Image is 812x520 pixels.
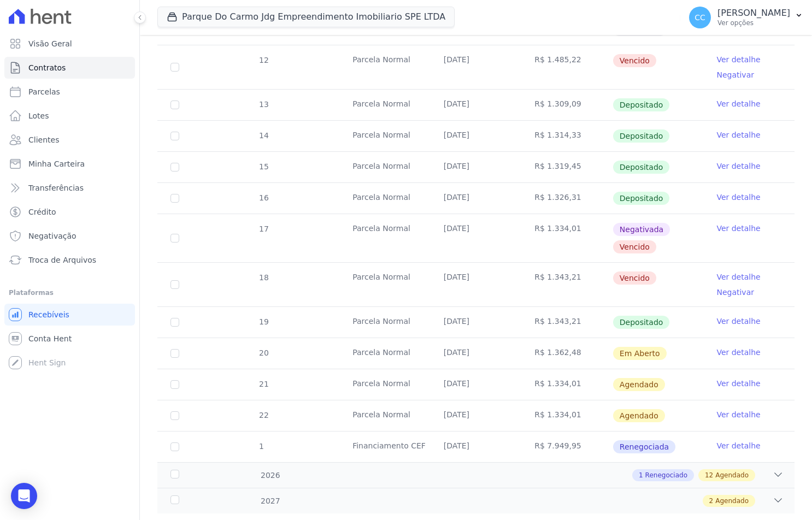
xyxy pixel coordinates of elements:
[170,411,179,420] input: default
[4,328,135,350] a: Conta Hent
[613,240,656,253] span: Vencido
[613,161,670,174] span: Depositado
[4,129,135,151] a: Clientes
[521,214,613,262] td: R$ 1.334,01
[28,134,59,145] span: Clientes
[431,183,522,214] td: [DATE]
[613,440,675,453] span: Renegociada
[680,2,812,33] button: CC [PERSON_NAME] Ver opções
[521,45,613,89] td: R$ 1.485,22
[431,432,522,462] td: [DATE]
[258,273,269,282] span: 18
[613,54,656,67] span: Vencido
[717,8,790,19] p: [PERSON_NAME]
[170,63,179,72] input: default
[716,316,760,327] a: Ver detalhe
[28,38,72,49] span: Visão Geral
[170,442,179,451] input: default
[716,98,760,109] a: Ver detalhe
[431,214,522,262] td: [DATE]
[258,193,269,202] span: 16
[715,496,749,506] span: Agendado
[431,121,522,151] td: [DATE]
[339,45,431,89] td: Parcela Normal
[28,182,84,193] span: Transferências
[716,129,760,140] a: Ver detalhe
[11,483,37,509] div: Open Intercom Messenger
[258,224,269,233] span: 17
[613,223,670,236] span: Negativada
[339,369,431,400] td: Parcela Normal
[431,369,522,400] td: [DATE]
[339,121,431,151] td: Parcela Normal
[613,316,670,329] span: Depositado
[639,470,643,480] span: 1
[695,14,705,21] span: CC
[339,307,431,338] td: Parcela Normal
[170,380,179,389] input: default
[716,378,760,389] a: Ver detalhe
[4,105,135,127] a: Lotes
[431,90,522,120] td: [DATE]
[521,263,613,306] td: R$ 1.343,21
[339,338,431,369] td: Parcela Normal
[9,286,131,299] div: Plataformas
[4,201,135,223] a: Crédito
[28,333,72,344] span: Conta Hent
[716,54,760,65] a: Ver detalhe
[4,225,135,247] a: Negativação
[521,338,613,369] td: R$ 1.362,48
[716,192,760,203] a: Ver detalhe
[716,440,760,451] a: Ver detalhe
[613,409,665,422] span: Agendado
[28,62,66,73] span: Contratos
[4,33,135,55] a: Visão Geral
[715,470,749,480] span: Agendado
[258,131,269,140] span: 14
[28,231,77,241] span: Negativação
[716,409,760,420] a: Ver detalhe
[521,121,613,151] td: R$ 1.314,33
[170,280,179,289] input: default
[170,318,179,327] input: Só é possível selecionar pagamentos em aberto
[170,234,179,243] input: default
[613,347,667,360] span: Em Aberto
[28,206,56,217] span: Crédito
[170,163,179,172] input: Só é possível selecionar pagamentos em aberto
[28,158,85,169] span: Minha Carteira
[28,110,49,121] span: Lotes
[339,263,431,306] td: Parcela Normal
[521,432,613,462] td: R$ 7.949,95
[4,81,135,103] a: Parcelas
[716,347,760,358] a: Ver detalhe
[339,432,431,462] td: Financiamento CEF
[258,100,269,109] span: 13
[258,56,269,64] span: 12
[170,194,179,203] input: Só é possível selecionar pagamentos em aberto
[258,317,269,326] span: 19
[431,338,522,369] td: [DATE]
[613,129,670,143] span: Depositado
[339,400,431,431] td: Parcela Normal
[521,90,613,120] td: R$ 1.309,09
[716,288,754,297] a: Negativar
[521,152,613,182] td: R$ 1.319,45
[717,19,790,27] p: Ver opções
[258,411,269,419] span: 22
[4,177,135,199] a: Transferências
[28,86,60,97] span: Parcelas
[170,132,179,140] input: Só é possível selecionar pagamentos em aberto
[28,255,96,265] span: Troca de Arquivos
[170,101,179,109] input: Só é possível selecionar pagamentos em aberto
[716,223,760,234] a: Ver detalhe
[170,349,179,358] input: default
[258,162,269,171] span: 15
[431,400,522,431] td: [DATE]
[705,470,713,480] span: 12
[521,369,613,400] td: R$ 1.334,01
[4,57,135,79] a: Contratos
[339,152,431,182] td: Parcela Normal
[613,98,670,111] span: Depositado
[4,304,135,326] a: Recebíveis
[645,470,687,480] span: Renegociado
